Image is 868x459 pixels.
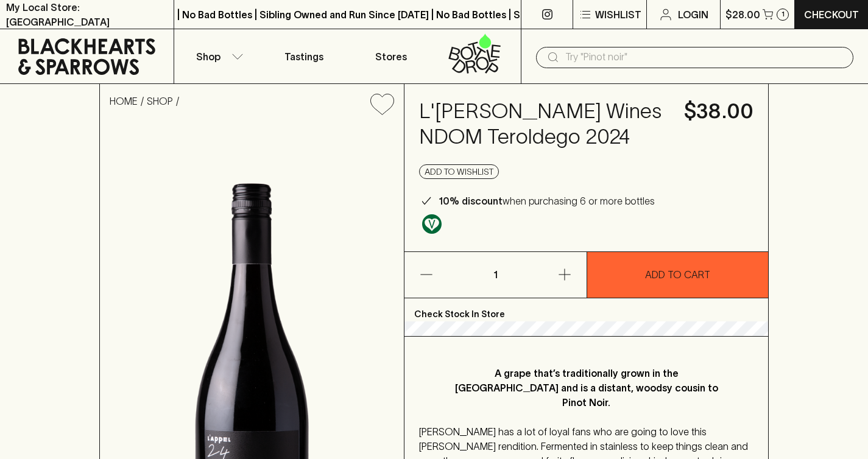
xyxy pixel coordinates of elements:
[284,49,323,64] p: Tastings
[404,298,768,321] p: Check Stock In Store
[174,29,261,83] button: Shop
[443,366,729,410] p: A grape that’s traditionally grown in the [GEOGRAPHIC_DATA] and is a distant, woodsy cousin to Pi...
[365,89,399,120] button: Add to wishlist
[419,211,445,237] a: Made without the use of any animal products.
[419,99,669,150] h4: L'[PERSON_NAME] Wines NDOM Teroldego 2024
[804,7,859,22] p: Checkout
[348,29,434,83] a: Stores
[147,96,173,107] a: SHOP
[595,7,641,22] p: Wishlist
[565,47,844,67] input: Try "Pinot noir"
[110,96,138,107] a: HOME
[375,49,407,64] p: Stores
[684,99,753,124] h4: $38.00
[481,252,510,298] p: 1
[725,7,760,22] p: $28.00
[439,194,655,208] p: when purchasing 6 or more bottles
[782,11,785,18] p: 1
[422,214,442,234] img: Vegan
[645,267,710,282] p: ADD TO CART
[439,195,503,206] b: 10% discount
[587,252,769,298] button: ADD TO CART
[196,49,221,64] p: Shop
[419,164,499,179] button: Add to wishlist
[678,7,708,22] p: Login
[261,29,347,83] a: Tastings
